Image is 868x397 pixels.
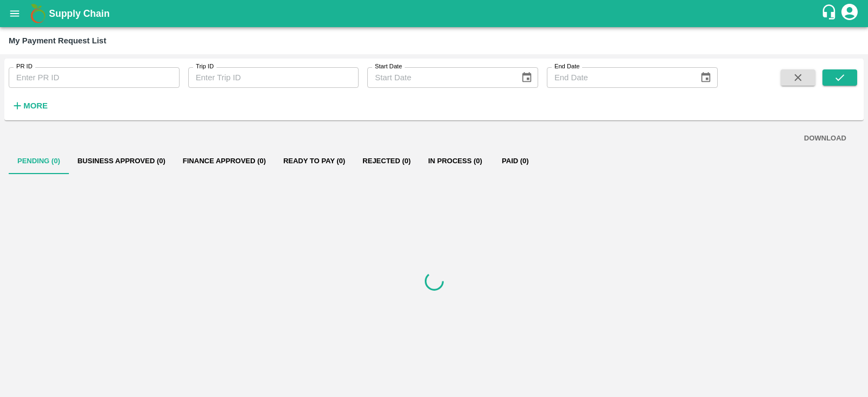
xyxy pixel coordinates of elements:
button: Ready To Pay (0) [275,148,354,174]
input: Enter Trip ID [188,67,359,88]
button: Finance Approved (0) [174,148,275,174]
input: End Date [547,67,691,88]
b: Supply Chain [49,8,110,19]
label: Trip ID [196,62,214,71]
label: End Date [554,62,579,71]
button: Paid (0) [491,148,540,174]
button: In Process (0) [419,148,491,174]
button: DOWNLOAD [800,129,851,148]
button: Choose date [516,67,537,88]
input: Enter PR ID [9,67,180,88]
button: Pending (0) [9,148,69,174]
div: customer-support [821,4,840,23]
div: account of current user [840,2,859,25]
button: Rejected (0) [354,148,419,174]
input: Start Date [367,67,512,88]
button: More [9,97,50,115]
strong: More [23,101,48,110]
button: Choose date [695,67,716,88]
label: Start Date [375,62,402,71]
button: Business Approved (0) [69,148,174,174]
img: logo [27,3,49,24]
a: Supply Chain [49,6,821,21]
div: My Payment Request List [9,34,106,48]
button: open drawer [2,1,27,26]
label: PR ID [16,62,33,71]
